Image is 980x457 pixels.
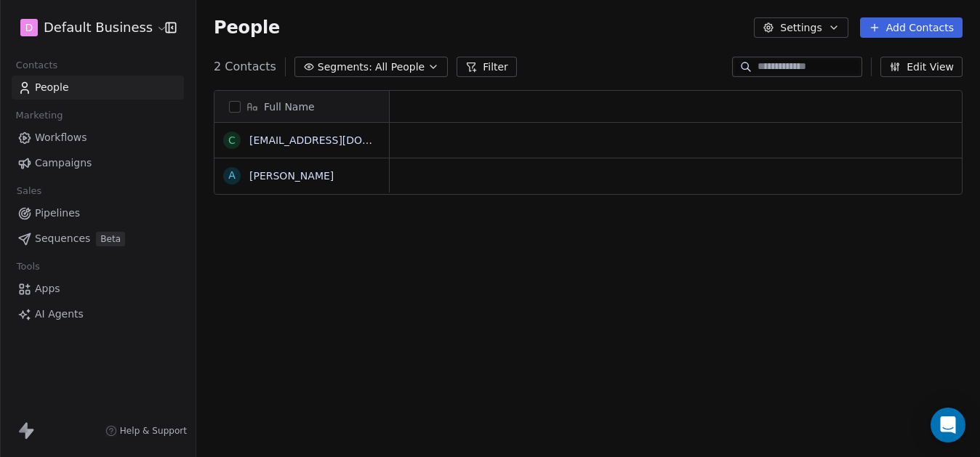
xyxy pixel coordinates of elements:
[880,57,963,77] button: Edit View
[249,170,334,182] a: [PERSON_NAME]
[860,17,963,38] button: Add Contacts
[214,91,389,122] div: Full Name
[10,180,48,202] span: Sales
[17,15,155,40] button: DDefault Business
[931,408,965,442] div: Open Intercom Messenger
[25,20,33,35] span: D
[228,133,236,148] div: c
[12,76,184,100] a: People
[35,307,84,322] span: AI Agents
[249,134,427,146] a: [EMAIL_ADDRESS][DOMAIN_NAME]
[9,105,69,126] span: Marketing
[96,232,125,246] span: Beta
[35,130,87,145] span: Workflows
[35,231,90,246] span: Sequences
[12,201,184,225] a: Pipelines
[375,60,425,75] span: All People
[120,425,187,437] span: Help & Support
[44,18,153,37] span: Default Business
[318,60,372,75] span: Segments:
[12,277,184,301] a: Apps
[35,281,60,296] span: Apps
[35,155,92,171] span: Campaigns
[264,100,315,114] span: Full Name
[228,168,236,183] div: A
[10,256,46,278] span: Tools
[12,151,184,175] a: Campaigns
[12,302,184,326] a: AI Agents
[9,54,64,76] span: Contacts
[214,17,280,39] span: People
[754,17,848,38] button: Settings
[12,126,184,150] a: Workflows
[105,425,187,437] a: Help & Support
[35,80,69,95] span: People
[457,57,517,77] button: Filter
[35,206,80,221] span: Pipelines
[12,227,184,251] a: SequencesBeta
[214,58,276,76] span: 2 Contacts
